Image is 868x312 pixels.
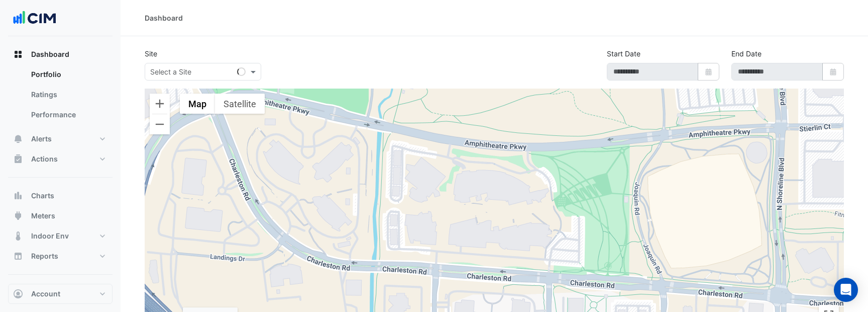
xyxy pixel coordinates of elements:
[8,129,113,149] button: Alerts
[8,64,113,129] div: Dashboard
[731,48,762,59] label: End Date
[13,251,23,261] app-icon: Reports
[31,154,58,164] span: Actions
[607,48,640,59] label: Start Date
[834,278,858,302] div: Open Intercom Messenger
[8,246,113,266] button: Reports
[12,8,57,28] img: Company Logo
[13,154,23,164] app-icon: Actions
[31,251,58,261] span: Reports
[31,211,55,221] span: Meters
[145,48,157,59] label: Site
[215,94,265,114] button: Show satellite imagery
[8,283,113,303] button: Site Manager
[13,49,23,59] app-icon: Dashboard
[13,134,23,144] app-icon: Alerts
[8,284,113,304] button: Account
[8,206,113,226] button: Meters
[23,64,113,85] a: Portfolio
[8,44,113,64] button: Dashboard
[31,231,69,241] span: Indoor Env
[8,149,113,169] button: Actions
[31,49,69,59] span: Dashboard
[31,289,60,299] span: Account
[180,94,215,114] button: Show street map
[23,105,113,125] a: Performance
[8,226,113,246] button: Indoor Env
[31,134,52,144] span: Alerts
[145,13,183,23] div: Dashboard
[13,211,23,221] app-icon: Meters
[31,191,54,201] span: Charts
[13,191,23,201] app-icon: Charts
[150,114,170,134] button: Zoom out
[150,94,170,114] button: Zoom in
[8,186,113,206] button: Charts
[23,85,113,105] a: Ratings
[13,231,23,241] app-icon: Indoor Env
